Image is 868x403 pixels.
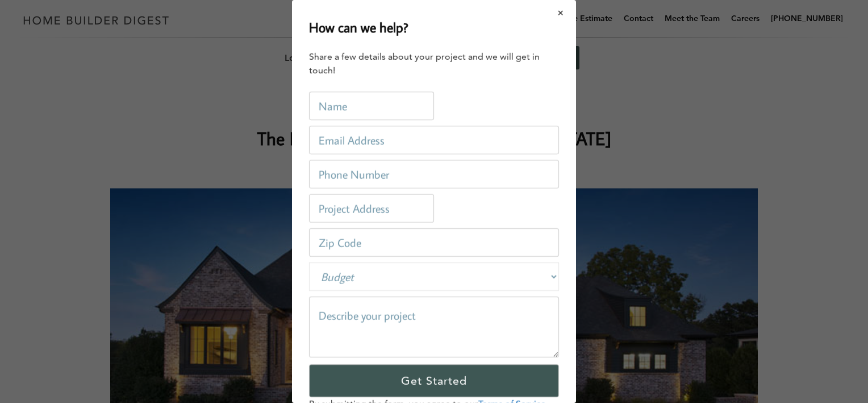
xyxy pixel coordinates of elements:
[546,1,576,25] button: Close modal
[309,126,559,154] input: Email Address
[309,50,559,77] div: Share a few details about your project and we will get in touch!
[309,17,408,38] h2: How can we help?
[309,194,434,223] input: Project Address
[309,364,559,397] input: Get Started
[309,160,559,188] input: Phone Number
[309,228,559,257] input: Zip Code
[309,92,434,120] input: Name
